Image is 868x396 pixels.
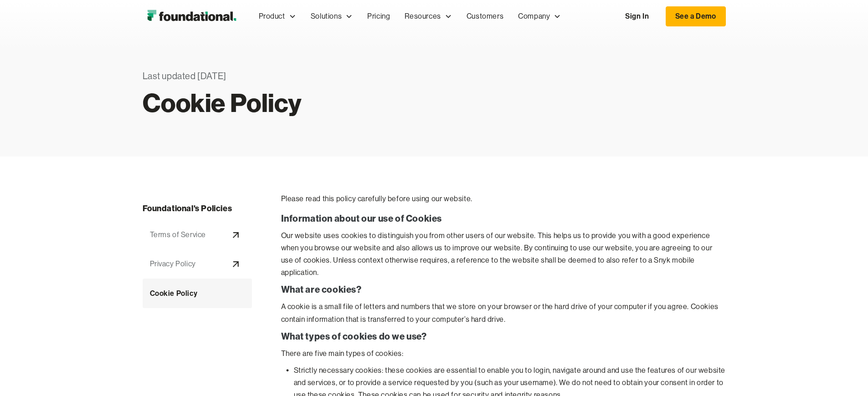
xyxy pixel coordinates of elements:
div: Product [259,10,285,22]
div: Terms of Service [150,229,206,241]
div: Resources [405,10,441,22]
p: What are cookies? [281,283,726,296]
div: Company [511,1,568,31]
strong: • [286,366,289,375]
a: Cookie Policy [143,279,252,309]
p: Please read this policy carefully before using our website. [281,193,726,205]
div: Solutions [311,10,342,22]
p: A cookie is a small file of letters and numbers that we store on your browser or the hard drive o... [281,300,726,325]
h2: Foundational's Policies [143,202,252,216]
p: There are five main types of cookies: [281,347,726,360]
div: Product [252,1,303,31]
a: See a Demo [666,6,726,26]
h1: Cookie Policy [143,93,493,113]
p: What types of cookies do we use? [281,330,726,343]
div: Cookie Policy [150,288,198,300]
div: Company [518,10,550,22]
div: Privacy Policy [150,258,196,270]
a: Customers [459,1,511,31]
a: Pricing [360,1,397,31]
div: Resources [397,1,459,31]
img: Foundational Logo [143,7,241,25]
a: Sign In [616,7,658,26]
a: Terms of Service [143,220,252,249]
a: home [143,7,241,25]
div: Last updated [DATE] [143,69,493,84]
a: Privacy Policy [143,249,252,279]
p: Our website uses cookies to distinguish you from other users of our website. This helps us to pro... [281,229,726,279]
iframe: Chat Widget [822,352,868,396]
p: Information about our use of Cookies [281,212,726,225]
div: Solutions [303,1,360,31]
